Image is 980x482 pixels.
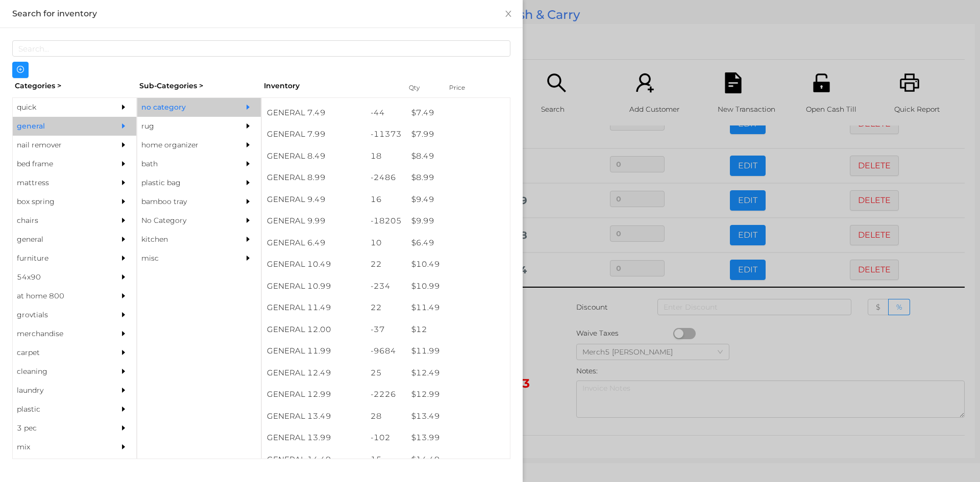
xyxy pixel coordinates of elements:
i: icon: caret-right [120,424,127,432]
i: icon: caret-right [244,104,252,111]
input: Search... [12,40,510,57]
div: $ 12.49 [406,362,510,384]
div: kitchen [137,230,230,249]
div: -37 [365,319,407,341]
div: -9684 [365,340,407,362]
div: mix [13,438,106,456]
div: furniture [13,249,106,268]
div: bed frame [13,155,106,173]
div: -2226 [365,384,407,405]
div: 22 [365,297,407,319]
div: $ 6.49 [406,232,510,254]
div: GENERAL 11.99 [262,340,365,362]
div: $ 9.99 [406,210,510,232]
div: GENERAL 12.49 [262,362,365,384]
div: $ 8.49 [406,145,510,167]
i: icon: caret-right [120,198,127,205]
div: cleaning [13,362,106,381]
div: GENERAL 13.99 [262,427,365,449]
div: mattress [13,173,106,192]
div: $ 7.49 [406,102,510,124]
div: $ 12 [406,319,510,341]
i: icon: caret-right [244,160,252,167]
div: box spring [13,192,106,211]
div: Price [447,81,487,95]
div: $ 13.49 [406,405,510,427]
div: general [13,230,106,249]
i: icon: caret-right [120,236,127,243]
div: 10 [365,232,407,254]
i: icon: caret-right [120,330,127,337]
i: icon: caret-right [120,104,127,111]
div: Sub-Categories > [137,78,261,94]
div: -102 [365,427,407,449]
div: 3 pec [13,419,106,438]
i: icon: caret-right [120,179,127,186]
i: icon: caret-right [120,368,127,375]
div: grovtials [13,306,106,324]
div: carpet [13,343,106,362]
i: icon: caret-right [120,349,127,356]
div: $ 9.49 [406,189,510,211]
div: GENERAL 10.49 [262,253,365,275]
div: plastic [13,400,106,419]
div: $ 11.99 [406,340,510,362]
i: icon: caret-right [120,387,127,394]
i: icon: caret-right [120,311,127,318]
i: icon: caret-right [120,122,127,130]
i: icon: caret-right [120,443,127,450]
div: 22 [365,253,407,275]
div: -2486 [365,167,407,189]
div: bamboo tray [137,192,230,211]
i: icon: caret-right [244,141,252,148]
i: icon: caret-right [120,217,127,224]
div: GENERAL 7.99 [262,123,365,145]
div: Search for inventory [12,8,510,19]
i: icon: caret-right [244,179,252,186]
div: 25 [365,362,407,384]
div: -18205 [365,210,407,232]
div: at home 800 [13,287,106,306]
div: GENERAL 13.49 [262,405,365,427]
div: rug [137,117,230,136]
div: $ 10.99 [406,275,510,297]
div: 15 [365,449,407,471]
div: general [13,117,106,136]
div: $ 13.99 [406,427,510,449]
div: 28 [365,405,407,427]
div: 54x90 [13,268,106,287]
div: chairs [13,211,106,230]
div: home organizer [137,136,230,155]
div: GENERAL 9.99 [262,210,365,232]
div: $ 10.49 [406,253,510,275]
div: $ 14.49 [406,449,510,471]
i: icon: close [504,10,512,18]
div: 18 [365,145,407,167]
div: GENERAL 12.99 [262,384,365,405]
i: icon: caret-right [120,255,127,262]
div: No Category [137,211,230,230]
div: Inventory [264,81,396,91]
div: GENERAL 11.49 [262,297,365,319]
div: GENERAL 8.99 [262,167,365,189]
div: misc [137,249,230,268]
i: icon: caret-right [120,160,127,167]
i: icon: caret-right [244,198,252,205]
div: no category [137,98,230,117]
div: Categories > [12,78,137,94]
div: GENERAL 10.99 [262,275,365,297]
i: icon: caret-right [244,255,252,262]
div: nail remover [13,136,106,155]
div: $ 8.99 [406,167,510,189]
i: icon: caret-right [244,122,252,130]
i: icon: caret-right [244,236,252,243]
div: GENERAL 12.00 [262,319,365,341]
i: icon: caret-right [120,292,127,299]
div: laundry [13,381,106,400]
i: icon: caret-right [244,217,252,224]
div: 16 [365,189,407,211]
div: bath [137,155,230,173]
div: $ 7.99 [406,123,510,145]
div: quick [13,98,106,117]
div: appliances [13,456,106,475]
